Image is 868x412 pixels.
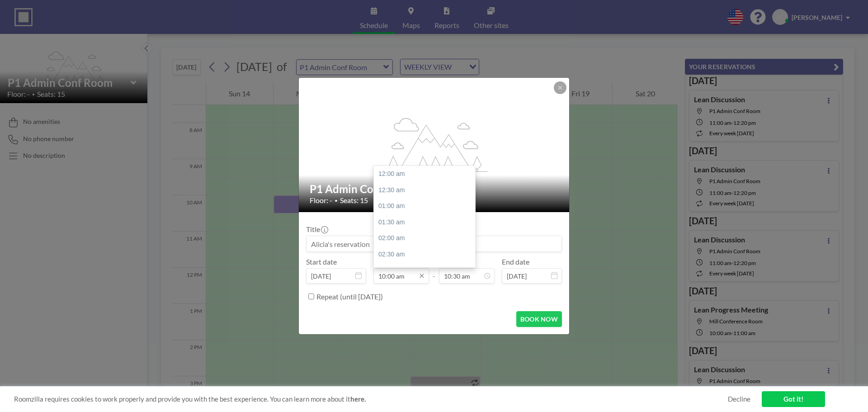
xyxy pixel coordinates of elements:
span: Seats: 15 [340,196,368,205]
g: flex-grow: 1.2; [381,117,488,171]
a: Decline [728,395,750,403]
label: End date [502,257,529,266]
label: Repeat (until [DATE]) [316,292,383,301]
label: Start date [306,257,337,266]
span: Floor: - [310,196,332,205]
div: 01:30 am [374,214,480,231]
div: 03:00 am [374,263,480,279]
div: 02:30 am [374,246,480,263]
a: Got it! [762,391,825,407]
div: 12:30 am [374,182,480,199]
div: 12:00 am [374,166,480,182]
span: • [335,197,338,204]
h2: P1 Admin Conf Room [310,182,559,196]
input: Alicia's reservation [307,236,561,251]
div: 02:00 am [374,230,480,246]
label: Title [306,225,327,234]
span: - [433,260,435,280]
div: 01:00 am [374,198,480,214]
span: Roomzilla requires cookies to work properly and provide you with the best experience. You can lea... [14,395,728,403]
button: BOOK NOW [516,311,562,327]
a: here. [350,395,366,403]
